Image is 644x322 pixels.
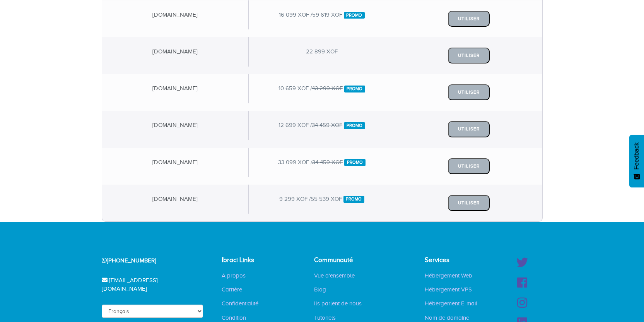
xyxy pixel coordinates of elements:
div: [DOMAIN_NAME] [102,0,249,29]
div: [DOMAIN_NAME] [102,185,249,214]
span: Promo [344,12,365,19]
div: 10 659 XOF / [249,74,395,103]
h4: Ibraci Links [222,257,272,264]
div: 9 299 XOF / [249,185,395,214]
div: [PHONE_NUMBER] [92,251,203,271]
button: Utiliser [448,48,490,63]
a: Confidentialité [216,300,264,307]
span: Promo [344,122,365,129]
a: Hébergement VPS [419,286,478,293]
a: Vue d'ensemble [308,272,360,279]
button: Feedback - Afficher l’enquête [629,135,644,187]
div: 22 899 XOF [249,37,395,66]
a: Carrière [216,286,248,293]
div: [DOMAIN_NAME] [102,37,249,66]
a: Ils parlent de nous [308,300,367,307]
del: 59 619 XOF [312,12,342,18]
button: Utiliser [448,84,490,100]
a: A propos [216,272,251,279]
button: Utiliser [448,158,490,174]
a: Nom de domaine [419,314,475,322]
h4: Communauté [314,257,367,264]
button: Utiliser [448,11,490,27]
div: [DOMAIN_NAME] [102,148,249,177]
button: Utiliser [448,195,490,211]
span: Promo [344,159,366,166]
button: Utiliser [448,121,490,137]
a: Blog [308,286,332,293]
a: Hébergement E-mail [419,300,483,307]
span: Promo [344,86,366,92]
div: 16 099 XOF / [249,0,395,29]
div: [DOMAIN_NAME] [102,111,249,140]
del: 55 539 XOF [311,196,342,202]
div: [EMAIL_ADDRESS][DOMAIN_NAME] [92,271,203,299]
a: Condition [216,314,252,322]
del: 34 459 XOF [312,122,342,128]
a: Tutoriels [308,314,342,322]
div: 33 099 XOF / [249,148,395,177]
del: 43 299 XOF [312,85,343,91]
div: 12 699 XOF / [249,111,395,140]
h4: Services [425,257,483,264]
span: Promo [343,196,365,203]
a: Hébergement Web [419,272,478,279]
span: Feedback [633,142,640,170]
del: 34 459 XOF [312,159,343,165]
div: [DOMAIN_NAME] [102,74,249,103]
